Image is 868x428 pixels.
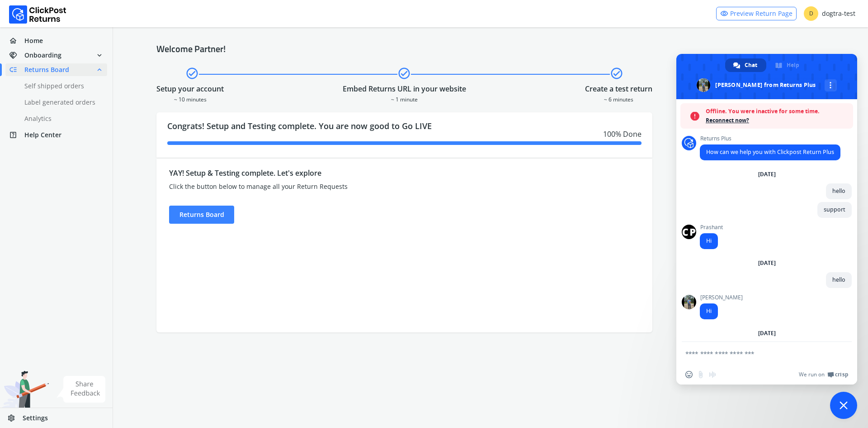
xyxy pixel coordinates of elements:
[700,135,840,142] span: Returns Plus
[169,182,515,191] div: Click the button below to manage all your Return Requests
[156,94,224,103] div: ~ 10 minutes
[700,224,723,231] span: Prashant
[745,58,757,72] span: Chat
[706,148,834,156] span: How can we help you with Clickpost Return Plus
[5,129,107,141] a: help_centerHelp Center
[685,350,828,358] textarea: Compose your message...
[706,307,712,315] span: Hi
[799,371,848,378] a: We run onCrisp
[685,371,693,378] span: Insert an emoji
[585,83,652,94] div: Create a test return
[5,80,118,92] a: Self shipped orders
[343,83,466,94] div: Embed Returns URL in your website
[824,206,845,213] span: support
[830,392,857,419] div: Close chat
[9,49,24,62] span: handshake
[9,63,24,76] span: low_priority
[758,172,776,177] div: [DATE]
[706,116,849,125] span: Reconnect now?
[804,6,855,21] div: dogtra-test
[5,34,107,47] a: homeHome
[5,96,118,109] a: Label generated orders
[720,7,728,20] span: visibility
[706,107,849,116] span: Offline. You were inactive for some time.
[95,63,104,76] span: expand_less
[758,331,776,336] div: [DATE]
[156,112,652,158] div: Congrats! Setup and Testing complete. You are now good to Go LIVE
[5,112,118,125] a: Analytics
[799,371,825,378] span: We run on
[156,43,825,54] h4: Welcome Partner!
[832,187,845,195] span: hello
[57,376,106,403] img: share feedback
[185,65,199,82] span: check_circle
[832,276,845,284] span: hello
[397,65,411,82] span: check_circle
[9,5,66,24] img: Logo
[23,414,48,423] span: Settings
[804,6,818,21] span: D
[716,7,797,20] a: visibilityPreview Return Page
[24,130,61,139] span: Help Center
[95,49,104,62] span: expand_more
[700,294,743,301] span: [PERSON_NAME]
[9,129,24,141] span: help_center
[7,412,23,424] span: settings
[758,260,776,266] div: [DATE]
[24,65,69,74] span: Returns Board
[825,79,837,91] div: More channels
[24,51,61,60] span: Onboarding
[9,34,24,47] span: home
[156,83,224,94] div: Setup your account
[835,371,848,378] span: Crisp
[169,168,515,178] div: YAY! Setup & Testing complete. Let's explore
[24,36,43,45] span: Home
[610,65,623,82] span: check_circle
[585,94,652,103] div: ~ 6 minutes
[169,206,234,224] div: Returns Board
[706,237,712,245] span: Hi
[725,58,766,72] div: Chat
[343,94,466,103] div: ~ 1 minute
[167,129,642,139] div: 100 % Done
